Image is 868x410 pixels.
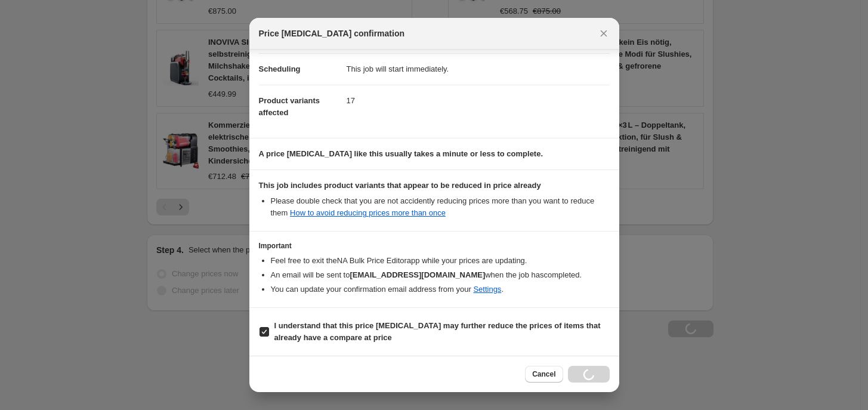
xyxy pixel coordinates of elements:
[259,27,405,39] span: Price [MEDICAL_DATA] confirmation
[259,64,301,73] span: Scheduling
[525,366,563,383] button: Cancel
[347,85,610,116] dd: 17
[271,255,610,267] li: Feel free to exit the NA Bulk Price Editor app while your prices are updating.
[259,96,320,117] span: Product variants affected
[274,321,601,342] b: I understand that this price [MEDICAL_DATA] may further reduce the prices of items that already h...
[473,285,501,294] a: Settings
[347,53,610,85] dd: This job will start immediately.
[350,270,485,279] b: [EMAIL_ADDRESS][DOMAIN_NAME]
[532,369,555,379] span: Cancel
[271,195,610,219] li: Please double check that you are not accidently reducing prices more than you want to reduce them
[595,25,612,42] button: Close
[271,283,610,295] li: You can update your confirmation email address from your .
[259,181,541,190] b: This job includes product variants that appear to be reduced in price already
[259,241,610,251] h3: Important
[259,149,543,158] b: A price [MEDICAL_DATA] like this usually takes a minute or less to complete.
[290,208,446,217] a: How to avoid reducing prices more than once
[271,269,610,281] li: An email will be sent to when the job has completed .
